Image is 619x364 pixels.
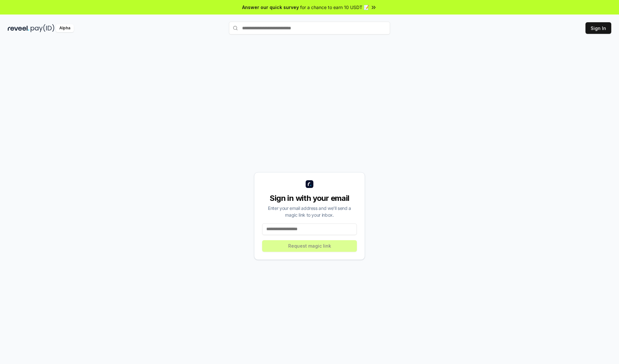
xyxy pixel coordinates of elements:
img: reveel_dark [8,24,29,32]
span: Answer our quick survey [242,4,299,11]
div: Alpha [56,24,74,32]
div: Enter your email address and we’ll send a magic link to your inbox. [262,205,357,218]
span: for a chance to earn 10 USDT 📝 [300,4,369,11]
img: pay_id [31,24,54,32]
div: Sign in with your email [262,193,357,203]
button: Sign In [585,22,611,34]
img: logo_small [306,180,313,188]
